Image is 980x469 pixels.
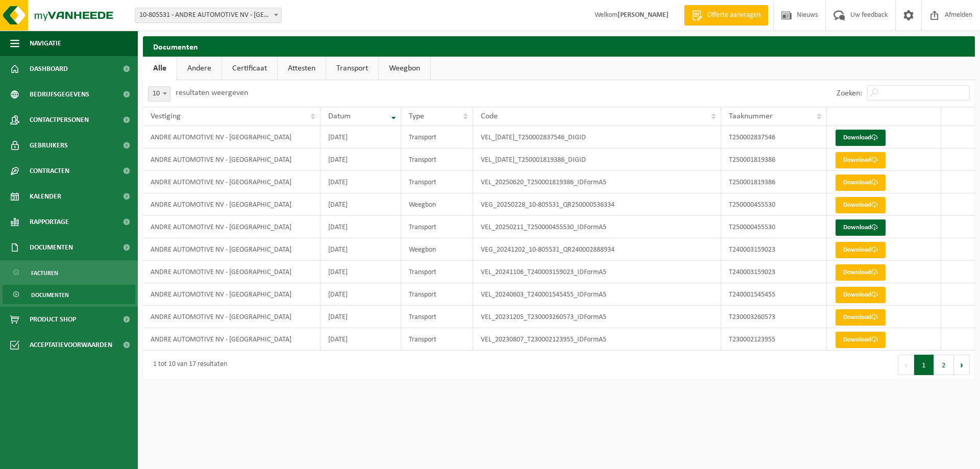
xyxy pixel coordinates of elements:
[143,193,321,216] td: ANDRE AUTOMOTIVE NV - [GEOGRAPHIC_DATA]
[326,57,378,80] a: Transport
[721,149,827,171] td: T250001819386
[401,261,473,283] td: Transport
[914,355,934,375] button: 1
[148,356,227,374] div: 1 tot 10 van 17 resultaten
[401,126,473,149] td: Transport
[836,309,886,326] a: Download
[321,328,401,351] td: [DATE]
[222,57,277,80] a: Certificaat
[321,283,401,306] td: [DATE]
[321,171,401,193] td: [DATE]
[401,193,473,216] td: Weegbon
[836,287,886,303] a: Download
[177,57,222,80] a: Andere
[721,193,827,216] td: T250000455530
[721,261,827,283] td: T240003159023
[401,306,473,328] td: Transport
[135,8,281,22] span: 10-805531 - ANDRE AUTOMOTIVE NV - ASSE
[618,11,669,19] strong: [PERSON_NAME]
[473,193,721,216] td: VEG_20250228_10-805531_QR250000536334
[30,209,69,235] span: Rapportage
[836,264,886,281] a: Download
[30,332,112,358] span: Acceptatievoorwaarden
[321,238,401,261] td: [DATE]
[328,112,351,120] span: Datum
[30,133,68,158] span: Gebruikers
[473,171,721,193] td: VEL_20250620_T250001819386_IDFormA5
[409,112,424,120] span: Type
[321,306,401,328] td: [DATE]
[473,238,721,261] td: VEG_20241202_10-805531_QR240002888934
[721,238,827,261] td: T240003159023
[721,126,827,149] td: T250002837546
[30,107,89,133] span: Contactpersonen
[473,306,721,328] td: VEL_20231205_T230003260573_IDFormA5
[143,57,177,80] a: Alle
[149,87,170,101] span: 10
[143,261,321,283] td: ANDRE AUTOMOTIVE NV - [GEOGRAPHIC_DATA]
[473,216,721,238] td: VEL_20250211_T250000455530_IDFormA5
[481,112,498,120] span: Code
[31,263,58,283] span: Facturen
[721,171,827,193] td: T250001819386
[836,130,886,146] a: Download
[401,283,473,306] td: Transport
[135,8,282,23] span: 10-805531 - ANDRE AUTOMOTIVE NV - ASSE
[401,171,473,193] td: Transport
[836,175,886,191] a: Download
[143,306,321,328] td: ANDRE AUTOMOTIVE NV - [GEOGRAPHIC_DATA]
[321,261,401,283] td: [DATE]
[148,86,170,102] span: 10
[143,171,321,193] td: ANDRE AUTOMOTIVE NV - [GEOGRAPHIC_DATA]
[473,328,721,351] td: VEL_20230807_T230002123955_IDFormA5
[473,126,721,149] td: VEL_[DATE]_T250002837546_DIGID
[401,328,473,351] td: Transport
[30,82,89,107] span: Bedrijfsgegevens
[836,332,886,348] a: Download
[321,149,401,171] td: [DATE]
[143,36,975,56] h2: Documenten
[3,285,135,304] a: Documenten
[278,57,326,80] a: Attesten
[143,216,321,238] td: ANDRE AUTOMOTIVE NV - [GEOGRAPHIC_DATA]
[30,184,61,209] span: Kalender
[836,152,886,168] a: Download
[401,216,473,238] td: Transport
[836,242,886,258] a: Download
[721,216,827,238] td: T250000455530
[30,158,69,184] span: Contracten
[151,112,181,120] span: Vestiging
[31,285,69,305] span: Documenten
[143,126,321,149] td: ANDRE AUTOMOTIVE NV - [GEOGRAPHIC_DATA]
[143,238,321,261] td: ANDRE AUTOMOTIVE NV - [GEOGRAPHIC_DATA]
[721,328,827,351] td: T230002123955
[30,235,73,260] span: Documenten
[379,57,430,80] a: Weegbon
[954,355,970,375] button: Next
[321,216,401,238] td: [DATE]
[30,307,76,332] span: Product Shop
[721,283,827,306] td: T240001545455
[934,355,954,375] button: 2
[176,89,248,97] label: resultaten weergeven
[321,193,401,216] td: [DATE]
[729,112,773,120] span: Taaknummer
[473,261,721,283] td: VEL_20241106_T240003159023_IDFormA5
[705,10,763,20] span: Offerte aanvragen
[836,219,886,236] a: Download
[473,149,721,171] td: VEL_[DATE]_T250001819386_DIGID
[401,149,473,171] td: Transport
[898,355,914,375] button: Previous
[836,197,886,213] a: Download
[473,283,721,306] td: VEL_20240603_T240001545455_IDFormA5
[30,56,68,82] span: Dashboard
[684,5,768,26] a: Offerte aanvragen
[721,306,827,328] td: T230003260573
[3,263,135,282] a: Facturen
[401,238,473,261] td: Weegbon
[143,149,321,171] td: ANDRE AUTOMOTIVE NV - [GEOGRAPHIC_DATA]
[837,89,862,97] label: Zoeken:
[143,283,321,306] td: ANDRE AUTOMOTIVE NV - [GEOGRAPHIC_DATA]
[30,31,61,56] span: Navigatie
[321,126,401,149] td: [DATE]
